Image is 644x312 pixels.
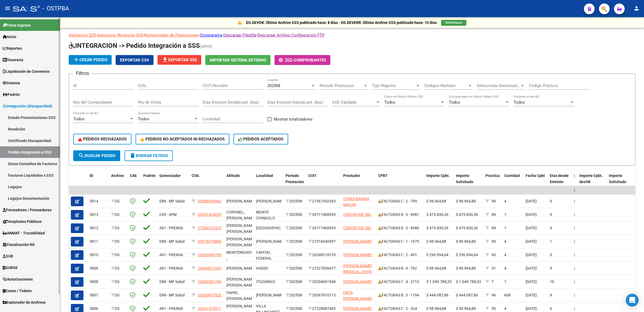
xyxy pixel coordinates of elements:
[504,212,506,217] span: 1
[73,57,107,62] span: Crear Pedido
[157,170,189,194] datatable-header-cell: Gerenciador
[159,280,185,284] span: D88 - MP Salud
[426,306,446,311] span: $ 98.964,88
[574,173,575,178] span: |
[275,55,330,65] button: -Comprobantes
[90,212,107,218] div: 5813
[226,291,255,301] span: FAVRE, [PERSON_NAME]
[378,173,388,178] span: CPBT
[526,253,537,257] span: [DATE]
[548,170,572,194] datatable-header-cell: Días desde Emisión
[426,212,448,217] span: $ 475.830,36
[286,173,304,184] span: Período Prestación
[376,170,424,194] datatable-header-cell: CPBT
[136,134,229,144] button: PEDIDOS NO ACEPTADOS NI RECHAZADOS
[3,103,52,109] span: Integración (discapacidad)
[144,33,199,38] a: Nomenclador de Prestaciones
[574,266,575,270] span: |
[308,292,339,298] div: 20367910713
[378,292,422,298] div: FACTURAS B : 3 - 1194
[198,212,221,217] span: 20547424639
[492,199,496,203] span: 90
[3,68,50,74] span: Liquidación de Convenios
[3,276,33,282] span: Autorizaciones
[343,173,360,178] span: Prestador
[192,173,200,178] span: CUIL
[306,170,341,194] datatable-header-cell: CUIT
[141,170,157,194] datatable-header-cell: Padrón
[574,293,575,297] span: |
[286,225,304,231] div: 202508
[198,253,221,257] span: 20423945789
[320,83,363,88] span: Periodo Prestacion
[256,173,273,178] span: Localidad
[550,266,552,270] span: 9
[90,292,107,298] div: 5807
[3,34,16,40] span: Inicio
[90,198,107,204] div: 5814
[426,266,446,270] span: $ 98.964,88
[633,5,640,12] mat-icon: person
[111,225,126,231] div: DS
[550,253,552,257] span: 0
[69,55,112,65] button: Crear Pedido
[256,280,275,284] span: ITUZAINGO
[308,265,339,271] div: 27327836477
[159,306,183,311] span: A01 - PRENSA
[456,239,476,244] span: $ 98.964,88
[343,264,372,274] span: [PERSON_NAME][MEDICAL_DATA]
[78,152,85,159] mat-icon: search
[200,44,212,49] span: (alt+e)
[378,212,422,218] div: FACTURAS B : 3 - 8981
[210,58,266,63] span: Importar Sistema Externo
[69,32,635,38] p: - - - - -
[120,58,149,63] span: Exportar CSV
[111,198,126,204] div: DS
[504,293,511,297] span: 608
[226,237,256,247] span: [PERSON_NAME], [PERSON_NAME]
[189,170,224,194] datatable-header-cell: CUIL
[456,266,476,270] span: $ 98.964,88
[159,253,183,257] span: A01 - PRENSA
[286,212,304,218] div: 202508
[140,137,225,142] span: PEDIDOS NO ACEPTADOS NI RECHAZADOS
[111,252,126,258] div: DS
[424,83,468,88] span: Codigos Rechazo
[159,266,183,270] span: A01 - PRENSA
[343,226,372,230] span: CENTRO RIE SRL
[550,306,552,311] span: 6
[3,207,52,213] span: Prestadores / Proveedores
[308,306,339,312] div: 27228087403
[198,306,221,311] span: 20261573971
[550,173,569,184] span: Días desde Emisión
[257,33,324,38] a: Descargar Archivo Configuración FTP
[286,198,304,204] div: 202508
[238,137,284,142] span: PEDIDOS ACEPTADOS
[90,306,107,312] div: 5806
[341,170,376,194] datatable-header-cell: Prestador
[159,199,185,203] span: D88 - MP Salud
[143,173,156,178] span: Padrón
[198,239,221,244] span: 20575475869
[504,173,520,178] span: Cantidad
[343,291,372,301] span: FAITA [PERSON_NAME]
[308,225,339,231] div: 30717468593
[111,212,126,218] div: DS
[492,239,496,244] span: 90
[256,226,292,230] span: [GEOGRAPHIC_DATA]
[226,210,255,220] span: CORONEL, [PERSON_NAME]
[456,306,476,311] span: $ 98.964,88
[198,266,221,270] span: 20440811095
[226,223,256,234] span: [PERSON_NAME], [PERSON_NAME]
[159,226,183,230] span: A01 - PRENSA
[308,198,339,204] div: 27367542263
[454,170,483,194] datatable-header-cell: Importe Solicitado
[574,226,575,230] span: |
[477,83,520,88] span: Seleccionar Gerenciador
[3,57,23,63] span: Tesorería
[286,292,304,298] div: 202508
[426,173,450,178] span: Importe Cpbt.
[579,173,603,184] span: Importe Cpbt. devOK
[254,170,283,194] datatable-header-cell: Localidad
[125,150,173,161] button: Borrar Filtros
